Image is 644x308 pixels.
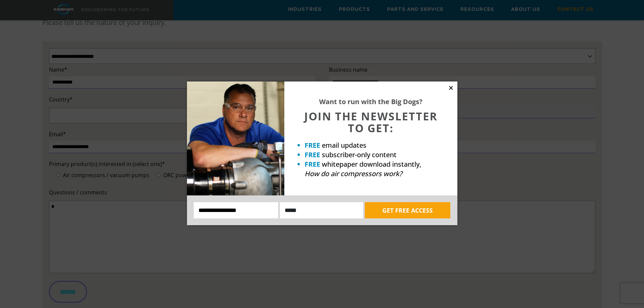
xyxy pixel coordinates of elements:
span: subscriber-only content [322,150,397,159]
em: How do air compressors work? [305,169,402,178]
strong: FREE [305,141,320,150]
strong: FREE [305,160,320,169]
input: Email [280,202,363,218]
button: Close [448,85,454,91]
span: whitepaper download instantly, [322,160,421,169]
button: GET FREE ACCESS [365,202,450,218]
span: email updates [322,141,366,150]
input: Name: [194,202,279,218]
span: JOIN THE NEWSLETTER TO GET: [304,109,437,135]
strong: Want to run with the Big Dogs? [319,97,423,106]
strong: FREE [305,150,320,159]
